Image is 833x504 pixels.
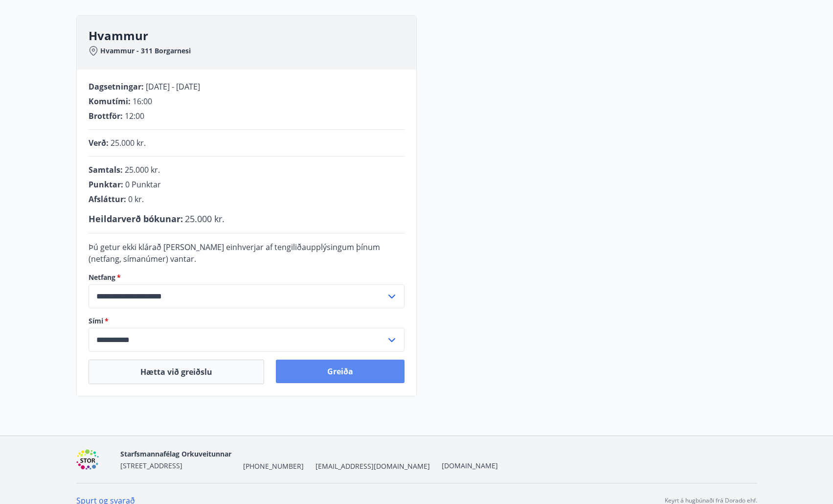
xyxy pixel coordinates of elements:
img: 6gDcfMXiVBXXG0H6U6eM60D7nPrsl9g1x4qDF8XG.png [76,449,113,470]
span: 0 kr. [128,194,144,205]
label: Sími [89,316,405,326]
span: 25.000 kr. [185,213,225,225]
span: 25.000 kr. [111,137,146,148]
a: [DOMAIN_NAME] [442,461,498,470]
label: Netfang [89,273,405,282]
span: 12:00 [125,111,144,121]
span: Brottför : [89,111,123,121]
span: 16:00 [133,96,152,107]
span: [EMAIL_ADDRESS][DOMAIN_NAME] [315,461,430,471]
span: Punktar : [89,179,123,190]
span: [PHONE_NUMBER] [243,461,304,471]
span: 0 Punktar [125,179,161,190]
span: Heildarverð bókunar : [89,213,183,225]
span: [STREET_ADDRESS] [120,461,182,470]
span: Komutími : [89,96,131,107]
span: Hvammur - 311 Borgarnesi [100,46,191,56]
button: Hætta við greiðslu [89,360,264,384]
h3: Hvammur [89,27,416,44]
span: Samtals : [89,164,123,175]
span: Starfsmannafélag Orkuveitunnar [120,449,231,458]
span: 25.000 kr. [125,164,160,175]
span: [DATE] - [DATE] [146,81,200,92]
span: Þú getur ekki klárað [PERSON_NAME] einhverjar af tengiliðaupplýsingum þínum (netfang, símanúmer) ... [89,242,380,264]
span: Dagsetningar : [89,81,144,92]
button: Greiða [276,360,405,383]
span: Afsláttur : [89,194,126,205]
span: Verð : [89,137,109,148]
